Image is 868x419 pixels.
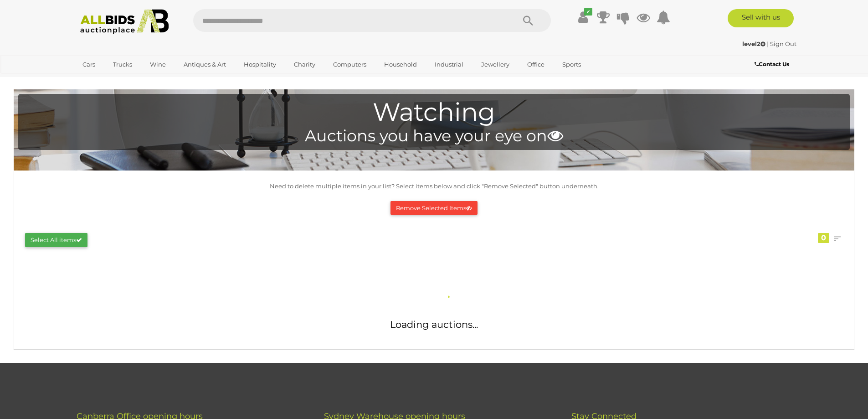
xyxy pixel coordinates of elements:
[327,57,372,72] a: Computers
[728,9,794,27] a: Sell with us
[238,57,282,72] a: Hospitality
[18,181,850,191] p: Need to delete multiple items in your list? Select items below and click "Remove Selected" button...
[770,40,796,47] a: Sign Out
[521,57,550,72] a: Office
[23,98,845,126] h1: Watching
[475,57,515,72] a: Jewellery
[767,40,769,47] span: |
[107,57,138,72] a: Trucks
[576,9,590,26] a: ✔
[288,57,321,72] a: Charity
[23,127,845,145] h4: Auctions you have your eye on
[25,233,87,247] button: Select All items
[755,61,789,67] b: Contact Us
[144,57,172,72] a: Wine
[77,57,101,72] a: Cars
[77,72,153,87] a: [GEOGRAPHIC_DATA]
[742,40,767,47] a: level2
[75,9,174,34] img: Allbids.com.au
[505,9,551,32] button: Search
[556,57,587,72] a: Sports
[178,57,232,72] a: Antiques & Art
[584,8,592,16] i: ✔
[818,233,829,243] div: 0
[429,57,469,72] a: Industrial
[390,319,478,330] span: Loading auctions...
[742,40,765,47] strong: level2
[755,59,791,69] a: Contact Us
[390,201,478,215] button: Remove Selected Items
[378,57,423,72] a: Household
